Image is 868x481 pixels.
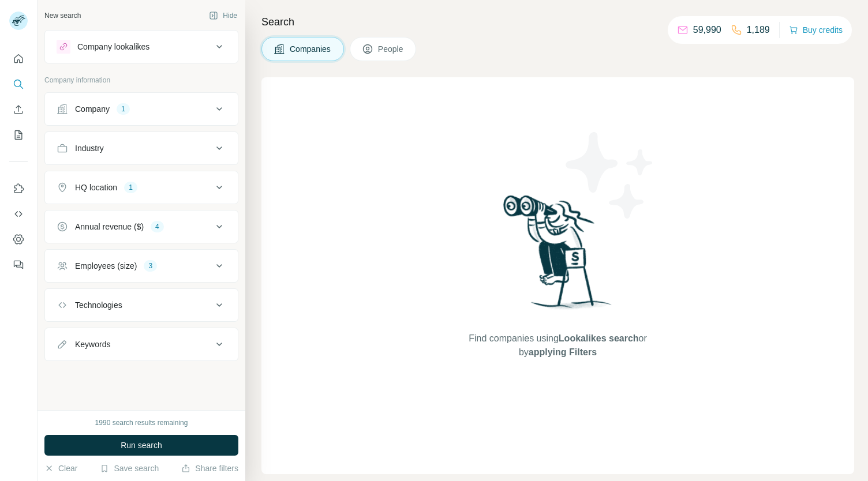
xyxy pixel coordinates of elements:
button: Company lookalikes [45,33,238,61]
button: Annual revenue ($)4 [45,213,238,240]
img: Surfe Illustration - Stars [558,123,662,227]
button: Industry [45,134,238,162]
div: Keywords [75,339,110,350]
p: 59,990 [693,23,721,37]
button: Buy credits [789,22,843,38]
button: Keywords [45,330,238,358]
span: Run search [121,439,162,451]
div: HQ location [75,182,117,193]
span: People [378,43,405,55]
button: Clear [44,463,77,474]
button: Dashboard [9,229,28,250]
button: Feedback [9,254,28,275]
div: Industry [75,142,104,154]
button: Quick start [9,48,28,69]
button: My lists [9,125,28,145]
button: Search [9,74,28,95]
div: New search [44,10,81,21]
div: 3 [144,261,157,271]
button: Save search [100,463,159,474]
span: Companies [290,43,332,55]
h4: Search [261,14,854,30]
p: 1,189 [747,23,770,37]
div: 1 [124,182,137,193]
button: Hide [201,7,245,24]
button: HQ location1 [45,174,238,201]
span: Find companies using or by [465,332,650,359]
div: 4 [151,221,164,232]
div: Employees (size) [75,260,137,272]
button: Use Surfe API [9,204,28,224]
button: Employees (size)3 [45,252,238,280]
span: applying Filters [529,347,597,357]
div: 1990 search results remaining [95,418,188,428]
p: Company information [44,75,238,85]
div: Company lookalikes [77,41,149,52]
img: Surfe Illustration - Woman searching with binoculars [498,192,618,321]
button: Technologies [45,291,238,319]
span: Lookalikes search [559,333,639,343]
button: Share filters [181,463,238,474]
button: Company1 [45,95,238,123]
button: Use Surfe on LinkedIn [9,178,28,199]
div: Technologies [75,299,122,311]
button: Enrich CSV [9,99,28,120]
div: 1 [117,104,130,114]
div: Company [75,103,110,115]
button: Run search [44,435,238,456]
div: Annual revenue ($) [75,221,144,232]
